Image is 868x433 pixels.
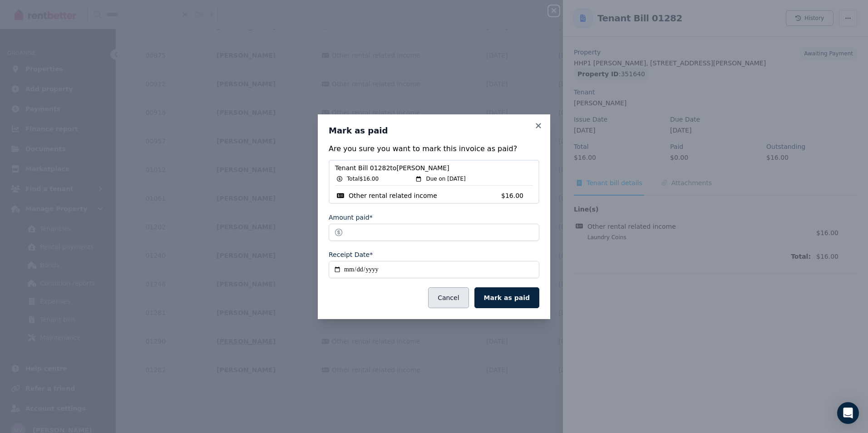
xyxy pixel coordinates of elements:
[426,175,465,182] span: Due on [DATE]
[347,175,379,182] span: Total $16.00
[329,143,539,154] p: Are you sure you want to mark this invoice as paid?
[837,402,859,424] div: Open Intercom Messenger
[501,191,533,200] span: $16.00
[349,191,437,200] span: Other rental related income
[474,287,539,308] button: Mark as paid
[335,163,533,172] span: Tenant Bill 01282 to [PERSON_NAME]
[329,250,373,259] label: Receipt Date*
[329,125,539,136] h3: Mark as paid
[329,213,373,222] label: Amount paid*
[428,287,469,308] button: Cancel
